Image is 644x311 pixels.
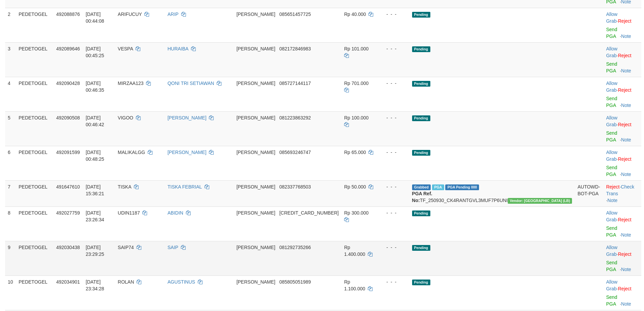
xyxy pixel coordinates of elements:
span: 492027759 [56,210,80,216]
span: [DATE] 23:29:25 [86,245,104,257]
span: Rp 40.000 [344,12,366,17]
span: · [606,210,618,222]
td: · [603,241,641,275]
a: Send PGA [606,96,617,108]
span: [PERSON_NAME] [236,46,275,51]
td: PEDETOGEL [16,206,53,241]
a: Reject [606,184,620,190]
a: Note [621,267,631,272]
span: [DATE] 00:48:25 [86,150,104,162]
a: Allow Grab [606,46,617,58]
a: QONI TRI SETIAWAN [167,81,214,86]
td: 10 [5,275,16,310]
a: Send PGA [606,260,617,272]
span: [PERSON_NAME] [236,184,275,190]
a: Allow Grab [606,115,617,127]
span: Grabbed [412,184,431,190]
div: - - - [381,11,407,18]
span: Pending [412,46,430,52]
td: PEDETOGEL [16,180,53,206]
span: Rp 101.000 [344,46,368,51]
a: Reject [618,18,631,24]
a: Note [621,172,631,177]
span: Rp 50.000 [344,184,366,190]
a: Send PGA [606,294,617,307]
a: Send PGA [606,130,617,142]
span: Copy 3901081936545841 to clipboard [279,210,339,216]
a: Reject [618,122,631,127]
td: · [603,8,641,42]
span: Copy 081223863292 to clipboard [279,115,311,120]
span: Copy 085805051989 to clipboard [279,279,311,285]
span: [PERSON_NAME] [236,279,275,285]
span: Rp 701.000 [344,81,368,86]
td: PEDETOGEL [16,275,53,310]
td: PEDETOGEL [16,111,53,146]
span: [DATE] 00:44:08 [86,12,104,24]
a: Send PGA [606,61,617,73]
span: VIGOO [118,115,133,120]
div: - - - [381,114,407,121]
span: Marked by afzCS1 [432,184,444,190]
span: [DATE] 23:26:34 [86,210,104,222]
span: [DATE] 00:46:42 [86,115,104,127]
td: 3 [5,42,16,77]
span: MALIKALGG [118,150,145,155]
a: Send PGA [606,225,617,238]
a: Send PGA [606,27,617,39]
span: Pending [412,81,430,87]
a: AGUSTINUS [167,279,195,285]
span: VESPA [118,46,133,51]
td: · [603,206,641,241]
td: · · [603,180,641,206]
span: 492090428 [56,81,80,86]
span: 492090508 [56,115,80,120]
td: PEDETOGEL [16,77,53,111]
span: Pending [412,12,430,18]
span: [PERSON_NAME] [236,81,275,86]
a: Allow Grab [606,245,617,257]
span: 492034901 [56,279,80,285]
div: - - - [381,45,407,52]
a: SAIP [167,245,178,250]
span: Pending [412,210,430,216]
span: ARIFUCUY [118,12,142,17]
td: 4 [5,77,16,111]
span: SAIP74 [118,245,134,250]
td: · [603,111,641,146]
span: 492091599 [56,150,80,155]
td: PEDETOGEL [16,8,53,42]
span: Pending [412,245,430,251]
a: ABIDIN [167,210,183,216]
td: PEDETOGEL [16,146,53,180]
a: Reject [618,251,631,257]
a: Note [621,232,631,238]
span: Rp 1.100.000 [344,279,365,291]
span: UDIN1187 [118,210,140,216]
span: Copy 081292735266 to clipboard [279,245,311,250]
span: · [606,115,618,127]
span: Copy 082172846983 to clipboard [279,46,311,51]
span: [PERSON_NAME] [236,210,275,216]
span: · [606,279,618,291]
span: 492088876 [56,12,80,17]
span: · [606,245,618,257]
a: Note [621,137,631,142]
a: ARIP [167,12,178,17]
td: TF_250930_CK4RANTGVL3MUF7P6UNI [409,180,575,206]
b: PGA Ref. No: [412,191,432,203]
span: ROLAN [118,279,134,285]
span: [DATE] 00:45:25 [86,46,104,58]
span: Rp 300.000 [344,210,368,216]
a: Reject [618,156,631,162]
div: - - - [381,80,407,87]
span: Pending [412,150,430,156]
td: 6 [5,146,16,180]
span: PGA Pending [445,184,479,190]
a: HURAIBA [167,46,188,51]
a: Note [607,198,618,203]
a: Note [621,301,631,307]
span: Rp 1.400.000 [344,245,365,257]
span: [PERSON_NAME] [236,115,275,120]
span: [PERSON_NAME] [236,150,275,155]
